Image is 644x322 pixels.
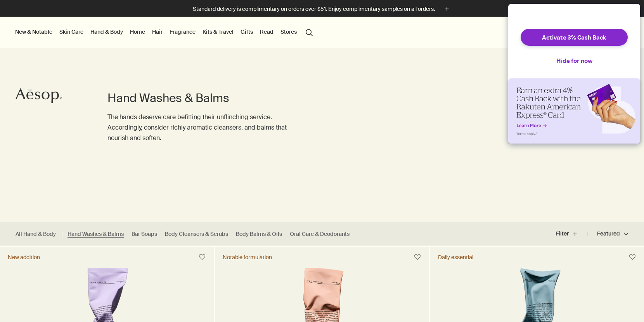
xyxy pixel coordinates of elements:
a: Aesop [14,86,64,107]
button: Featured [587,225,628,243]
a: Hair [151,27,164,37]
p: Standard delivery is complimentary on orders over $51. Enjoy complimentary samples on all orders. [193,5,435,13]
div: New addition [8,254,40,261]
a: Kits & Travel [201,27,235,37]
div: Daily essential [438,254,473,261]
a: Gifts [239,27,254,37]
a: Skin Care [58,27,85,37]
a: Oral Care & Deodorants [290,230,350,238]
h1: Hand Washes & Balms [107,90,291,106]
p: The hands deserve care befitting their unflinching service. Accordingly, consider richly aromatic... [107,112,291,144]
a: Body Balms & Oils [236,230,282,238]
button: Filter [556,225,587,243]
nav: primary [14,17,316,48]
button: Standard delivery is complimentary on orders over $51. Enjoy complimentary samples on all orders. [193,5,451,14]
button: Open search [302,24,316,39]
button: Save to cabinet [625,250,639,264]
a: Body Cleansers & Scrubs [165,230,228,238]
button: Save to cabinet [195,250,209,264]
a: Hand Washes & Balms [68,230,124,238]
a: All Hand & Body [16,230,56,238]
button: New & Notable [14,27,54,37]
div: Notable formulation [223,254,272,261]
button: Stores [279,27,298,37]
svg: Aesop [16,88,62,104]
a: Read [258,27,275,37]
a: Fragrance [168,27,197,37]
a: Bar Soaps [132,230,157,238]
a: Hand & Body [89,27,125,37]
button: Save to cabinet [410,250,424,264]
a: Home [128,27,147,37]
